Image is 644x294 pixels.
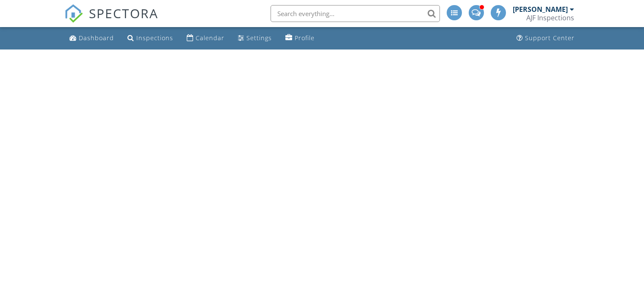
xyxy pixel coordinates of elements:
a: Dashboard [66,30,117,46]
input: Search everything... [271,5,440,22]
div: Support Center [525,34,575,42]
div: Inspections [136,34,173,42]
a: Inspections [124,30,177,46]
span: SPECTORA [89,4,158,22]
div: Dashboard [79,34,114,42]
a: Profile [282,30,318,46]
a: Settings [235,30,275,46]
img: The Best Home Inspection Software - Spectora [64,4,83,23]
div: Calendar [196,34,224,42]
div: [PERSON_NAME] [513,5,568,14]
div: AJF Inspections [526,14,574,22]
div: Profile [295,34,315,42]
div: Settings [246,34,272,42]
a: Support Center [513,30,578,46]
a: Calendar [183,30,228,46]
a: SPECTORA [64,11,158,29]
